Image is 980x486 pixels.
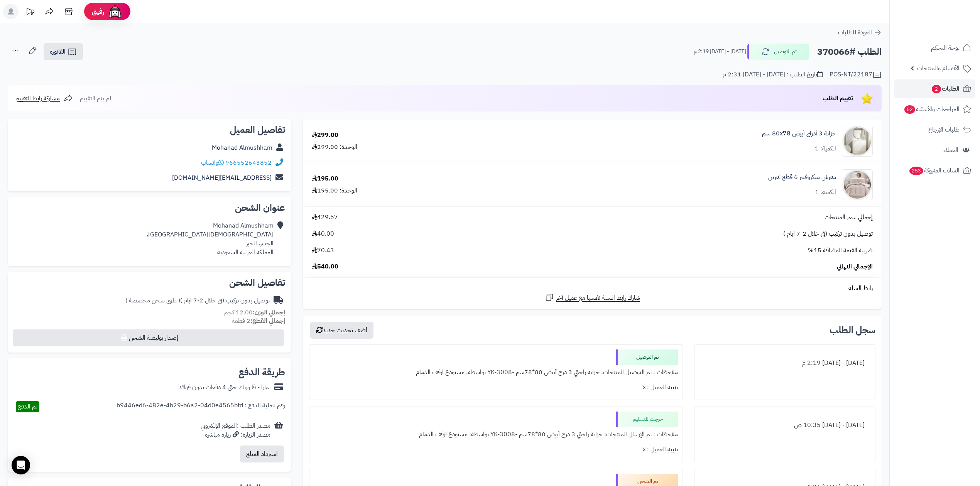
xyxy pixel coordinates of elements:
a: تحديثات المنصة [20,4,40,21]
div: [DATE] - [DATE] 2:19 م [699,356,870,371]
span: تم الدفع [18,402,37,411]
div: تنبيه العميل : لا [314,380,678,395]
img: 1747726412-1722524118422-1707225732053-1702539019812-884456456456-90x90.jpg [842,126,872,157]
a: خزانة 3 أدراج أبيض ‎80x78 سم‏ [762,129,836,138]
div: تنبيه العميل : لا [314,442,678,457]
a: مشاركة رابط التقييم [15,94,73,103]
button: إصدار بوليصة الشحن [13,329,284,346]
h2: الطلب #370066 [817,44,882,60]
span: شارك رابط السلة نفسها مع عميل آخر [556,294,640,302]
img: 1736337196-1-90x90.jpg [842,169,872,200]
div: تم التوصيل [616,349,678,365]
a: مفرش ميكروفيبر 6 قطع نفرين [768,173,836,182]
a: الطلبات2 [894,79,975,98]
div: تاريخ الطلب : [DATE] - [DATE] 2:31 م [723,70,823,79]
span: العودة للطلبات [838,28,872,37]
span: 429.57 [312,213,338,222]
a: المراجعات والأسئلة52 [894,100,975,118]
div: ملاحظات : تم الإرسال المنتجات: خزانة راحتي 3 درج أبيض 80*78سم -YK-3008 بواسطة: مستودع ارفف الدمام [314,427,678,442]
div: رقم عملية الدفع : b9446ed6-482e-4b29-b6a2-04d0e4565bfd [117,401,285,412]
div: ملاحظات : تم التوصيل المنتجات: خزانة راحتي 3 درج أبيض 80*78سم -YK-3008 بواسطة: مستودع ارفف الدمام [314,365,678,380]
a: شارك رابط السلة نفسها مع عميل آخر [545,293,640,302]
div: مصدر الطلب :الموقع الإلكتروني [201,422,270,439]
span: إجمالي سعر المنتجات [825,213,873,222]
span: الطلبات [931,83,960,94]
a: العودة للطلبات [838,28,882,37]
div: 299.00 [312,131,338,140]
span: الإجمالي النهائي [837,262,873,271]
a: لوحة التحكم [894,39,975,57]
span: 540.00 [312,262,338,271]
span: طلبات الإرجاع [928,124,960,135]
div: مصدر الزيارة: زيارة مباشرة [201,430,270,439]
img: logo-2.png [928,6,973,22]
img: ai-face.png [107,4,123,19]
div: Mohanad Almushham [DEMOGRAPHIC_DATA][GEOGRAPHIC_DATA]، الجسر، الخبر المملكة العربية السعودية [147,221,274,256]
button: تم التوصيل [747,44,809,60]
a: 966552643852 [225,158,272,167]
span: رفيق [92,7,104,16]
button: استرداد المبلغ [240,445,284,462]
button: أضف تحديث جديد [310,322,373,339]
span: ( طرق شحن مخصصة ) [125,296,180,305]
span: الأقسام والمنتجات [917,63,960,74]
div: الكمية: 1 [815,188,836,197]
small: 12.00 كجم [224,308,285,317]
a: واتساب [201,158,224,167]
span: مشاركة رابط التقييم [15,94,60,103]
h3: سجل الطلب [830,326,875,335]
a: الفاتورة [44,43,83,60]
span: الفاتورة [50,47,66,56]
h2: تفاصيل الشحن [14,278,285,287]
small: [DATE] - [DATE] 2:19 م [694,48,746,56]
span: لوحة التحكم [931,42,960,53]
div: الوحدة: 299.00 [312,143,357,152]
span: تقييم الطلب [823,94,853,103]
span: 2 [932,85,941,94]
div: الوحدة: 195.00 [312,186,357,195]
div: [DATE] - [DATE] 10:35 ص [699,418,870,433]
strong: إجمالي الوزن: [253,308,285,317]
div: POS-NT/22187 [830,70,882,79]
h2: عنوان الشحن [14,203,285,213]
a: [EMAIL_ADDRESS][DOMAIN_NAME] [172,173,272,182]
span: لم يتم التقييم [80,94,111,103]
a: السلات المتروكة253 [894,161,975,180]
span: توصيل بدون تركيب (في خلال 2-7 ايام ) [783,229,873,238]
span: 253 [909,167,924,175]
span: السلات المتروكة [909,165,960,176]
a: طلبات الإرجاع [894,120,975,139]
a: Mohanad Almushham [212,143,272,152]
small: 2 قطعة [232,316,285,326]
div: تمارا - فاتورتك حتى 4 دفعات بدون فوائد [179,383,270,392]
div: رابط السلة [306,284,879,293]
span: المراجعات والأسئلة [904,104,960,115]
span: 52 [904,105,916,114]
span: العملاء [943,145,958,155]
div: 195.00 [312,174,338,183]
div: الكمية: 1 [815,144,836,153]
div: خرجت للتسليم [616,412,678,427]
div: توصيل بدون تركيب (في خلال 2-7 ايام ) [125,296,270,305]
h2: تفاصيل العميل [14,125,285,135]
span: 70.43 [312,246,334,255]
h2: طريقة الدفع [238,368,285,377]
strong: إجمالي القطع: [250,316,285,326]
div: Open Intercom Messenger [12,456,30,474]
a: العملاء [894,141,975,159]
span: ضريبة القيمة المضافة 15% [808,246,873,255]
span: 40.00 [312,229,334,238]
